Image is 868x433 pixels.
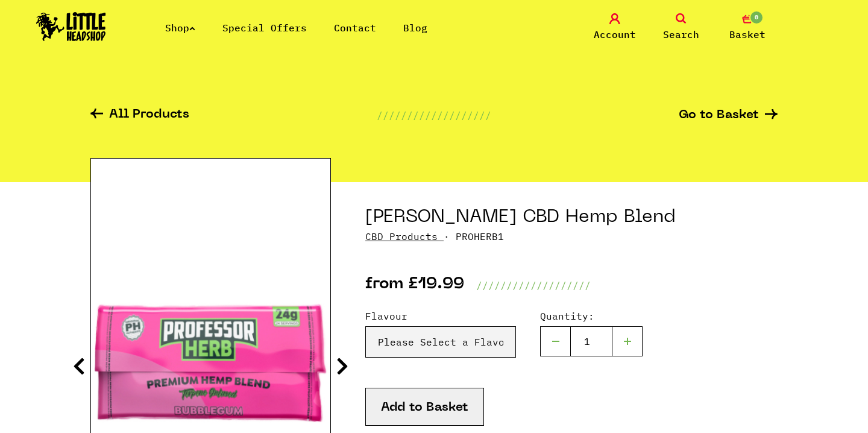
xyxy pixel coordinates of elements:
button: Add to Basket [365,388,484,426]
label: Flavour [365,309,516,323]
a: Contact [334,22,376,34]
span: Account [594,27,636,42]
span: 0 [749,10,764,25]
a: 0 Basket [717,13,778,42]
a: Go to Basket [679,109,778,122]
span: Basket [729,27,766,42]
p: · PROHERB1 [365,229,778,244]
input: 1 [570,326,612,356]
p: /////////////////// [377,108,491,122]
a: Shop [165,22,195,34]
a: Special Offers [222,22,307,34]
img: Little Head Shop Logo [36,12,106,41]
label: Quantity: [540,309,643,323]
p: from £19.99 [365,278,464,292]
h1: [PERSON_NAME] CBD Hemp Blend [365,206,778,229]
a: All Products [90,109,189,122]
a: Blog [403,22,427,34]
a: Search [651,13,711,42]
a: CBD Products [365,230,438,242]
p: /////////////////// [476,278,591,292]
span: Search [663,27,699,42]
